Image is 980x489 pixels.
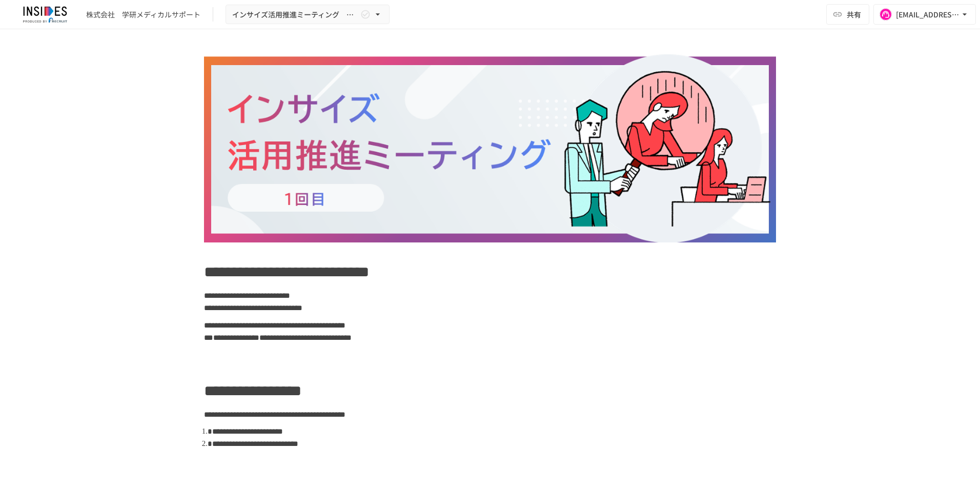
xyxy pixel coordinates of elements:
img: qfRHfZFm8a7ASaNhle0fjz45BnORTh7b5ErIF9ySDQ9 [204,54,776,242]
img: JmGSPSkPjKwBq77AtHmwC7bJguQHJlCRQfAXtnx4WuV [12,6,78,23]
span: インサイズ活用推進ミーティング ～1回目～ [232,8,358,21]
button: インサイズ活用推進ミーティング ～1回目～ [226,5,390,25]
div: 株式会社 学研メディカルサポート [86,9,200,20]
button: 共有 [826,4,869,25]
button: [EMAIL_ADDRESS][DOMAIN_NAME] [873,4,976,25]
div: [EMAIL_ADDRESS][DOMAIN_NAME] [896,8,959,21]
span: 共有 [847,9,861,20]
